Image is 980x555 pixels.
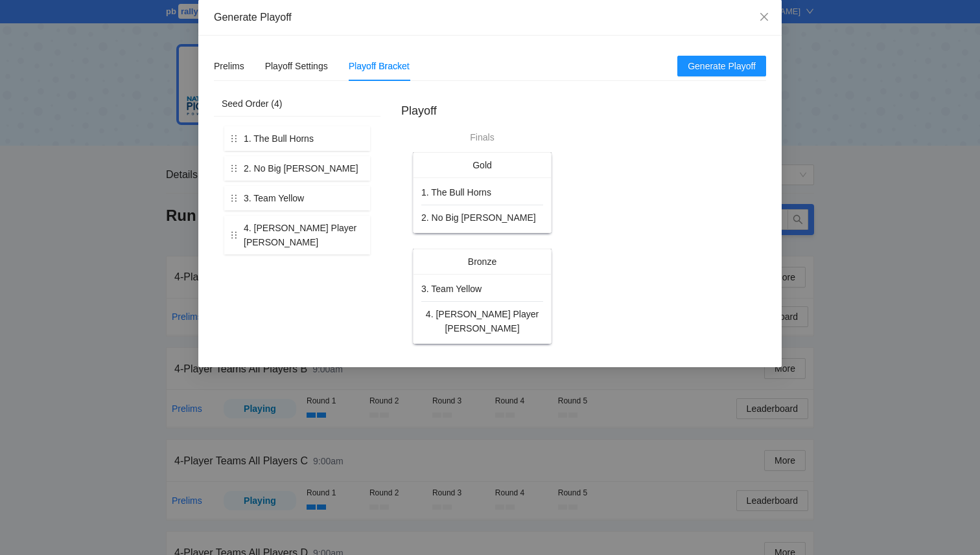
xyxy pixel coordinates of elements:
div: 3. Team Yellow [244,191,304,205]
span: holder [229,231,239,240]
div: 4. [PERSON_NAME] Player [PERSON_NAME] [244,221,365,249]
div: Seed Order (4) [222,91,373,116]
span: Generate Playoff [688,59,756,73]
div: Playoff Settings [265,59,328,73]
div: Playoff [401,91,693,130]
span: holder [229,134,239,143]
div: 3. Team Yellow [421,282,482,296]
div: Generate Playoff [214,10,766,25]
div: 4. [PERSON_NAME] Player [PERSON_NAME] [421,307,543,335]
div: Prelims [214,59,244,73]
div: Gold [421,153,543,177]
button: Generate Playoff [677,56,766,76]
span: holder [229,164,239,173]
div: Bronze [421,249,543,274]
span: close [759,12,769,22]
div: Playoff Bracket [349,59,410,73]
div: 1. The Bull Horns [421,185,491,199]
div: 2. No Big [PERSON_NAME] [421,210,536,225]
div: 1. The Bull Horns [244,131,314,146]
div: Finals [401,130,563,144]
div: 2. No Big [PERSON_NAME] [244,161,358,176]
span: holder [229,194,239,203]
